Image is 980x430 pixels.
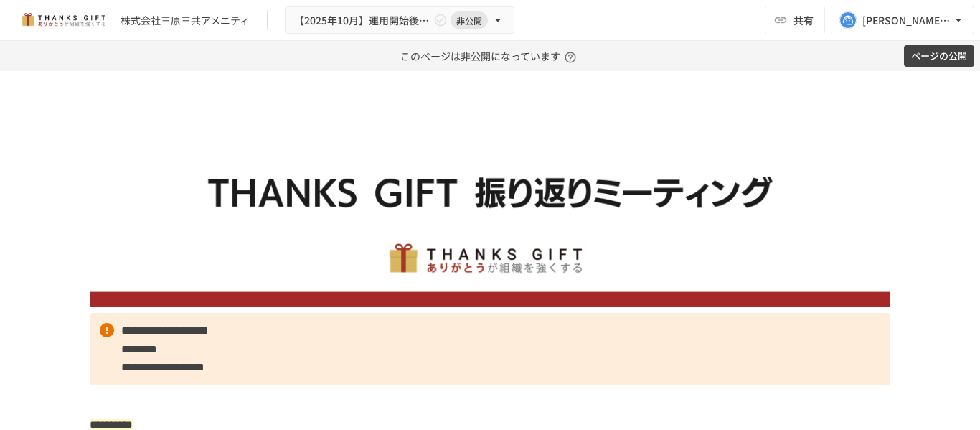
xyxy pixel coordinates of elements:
p: このページは非公開になっています [400,41,580,71]
button: 共有 [765,6,825,34]
img: ywjCEzGaDRs6RHkpXm6202453qKEghjSpJ0uwcQsaCz [90,106,890,307]
span: 【2025年10月】運用開始後振り返りミーティング [294,11,430,29]
button: [PERSON_NAME][EMAIL_ADDRESS][DOMAIN_NAME] [831,6,974,34]
img: mMP1OxWUAhQbsRWCurg7vIHe5HqDpP7qZo7fRoNLXQh [17,9,109,32]
span: 非公開 [451,13,488,28]
span: 共有 [793,12,814,28]
div: [PERSON_NAME][EMAIL_ADDRESS][DOMAIN_NAME] [862,11,951,29]
div: 株式会社三原三共アメニティ [121,13,250,28]
button: 【2025年10月】運用開始後振り返りミーティング非公開 [285,6,514,34]
button: ページの公開 [904,45,974,67]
